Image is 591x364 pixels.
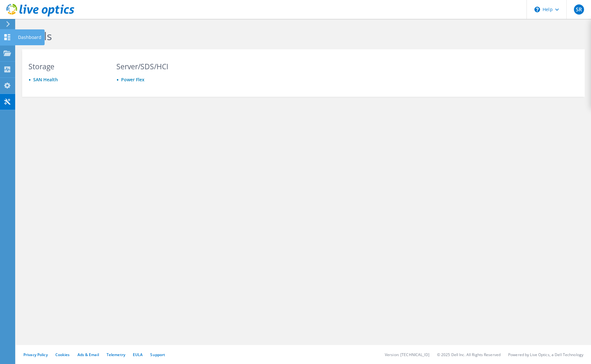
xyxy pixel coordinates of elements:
h1: Tools [25,29,452,43]
a: Ads & Email [77,352,99,357]
svg: \n [534,7,540,12]
a: EULA [133,352,143,357]
a: Cookies [55,352,70,357]
li: Powered by Live Optics, a Dell Technology [508,352,583,357]
a: Telemetry [107,352,125,357]
h3: Server/SDS/HCI [116,63,192,70]
li: Version: [TECHNICAL_ID] [385,352,429,357]
a: Privacy Policy [23,352,48,357]
a: Support [150,352,165,357]
a: SAN Health [33,77,58,83]
h3: Storage [28,63,104,70]
li: © 2025 Dell Inc. All Rights Reserved [437,352,501,357]
div: Dashboard [15,29,45,45]
span: SR [574,4,584,15]
a: Power Flex [121,77,145,83]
